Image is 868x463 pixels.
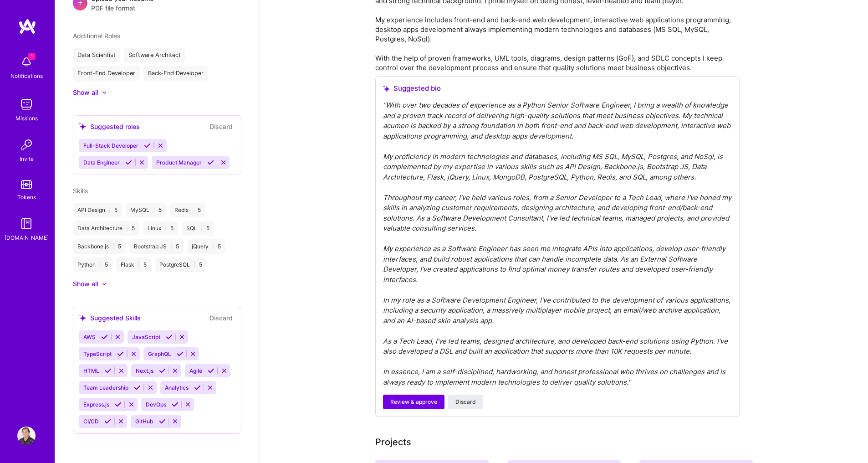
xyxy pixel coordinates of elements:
span: Next.js [136,367,153,374]
i: icon SuggestedTeams [79,314,87,322]
span: Analytics [165,384,189,391]
span: | [170,243,172,250]
div: Projects [375,435,411,449]
i: Reject [189,350,196,357]
i: Reject [220,159,227,166]
div: PostgreSQL 5 [155,257,207,272]
div: MySQL 5 [126,203,166,217]
div: Python 5 [73,257,112,272]
img: User Avatar [17,427,36,445]
span: | [99,261,101,268]
span: Discard [455,398,476,406]
i: Reject [157,142,164,149]
i: Accept [134,384,141,391]
span: Agile [189,367,202,374]
span: | [126,225,128,232]
i: Reject [117,418,124,425]
div: Show all [73,88,98,97]
button: Discard [207,313,235,323]
div: Flask 5 [116,257,151,272]
div: jQuery 5 [187,239,225,254]
span: Team Leadership [83,384,128,391]
img: tokens [21,180,32,189]
i: Accept [117,350,124,357]
img: teamwork [17,95,36,113]
div: Back-End Developer [143,66,208,81]
i: icon SuggestedTeams [383,85,390,92]
span: Express.js [83,401,109,408]
div: Software Architect [124,48,185,62]
i: Accept [159,367,166,374]
span: PDF file format [91,3,153,13]
i: Reject [138,159,145,166]
i: Reject [207,384,214,391]
div: Tokens [17,192,36,202]
i: Reject [114,334,121,340]
i: Accept [166,334,173,340]
div: Invite [20,154,34,164]
button: Discard [207,121,235,132]
span: | [109,206,111,214]
div: Show all [73,279,98,288]
span: Skills [73,187,88,195]
i: Accept [101,334,108,340]
span: | [153,206,155,214]
i: Accept [172,401,179,408]
span: | [201,225,203,232]
i: Reject [128,401,135,408]
span: Full-Stack Developer [83,142,138,149]
i: Accept [104,418,111,425]
div: Linux 5 [143,221,178,236]
i: Accept [177,350,184,357]
i: Accept [125,159,132,166]
div: Notifications [10,71,43,81]
div: " With over two decades of experience as a Python Senior Software Engineer, I bring a wealth of k... [383,100,732,387]
span: | [194,261,195,268]
i: Accept [105,367,112,374]
div: [DOMAIN_NAME] [5,233,49,242]
div: Bootstrap JS 5 [129,239,184,254]
div: Suggested roles [79,122,140,131]
div: API Design 5 [73,203,122,217]
div: Suggested Skills [79,313,141,323]
span: | [165,225,167,232]
i: Reject [179,334,185,340]
i: Accept [194,384,201,391]
div: Missions [15,113,38,123]
i: Reject [221,367,228,374]
i: Accept [159,418,166,425]
i: Accept [144,142,151,149]
div: Data Scientist [73,48,120,62]
div: Data Architecture 5 [73,221,139,236]
i: Reject [130,350,137,357]
span: JavaScript [132,334,160,340]
i: Reject [118,367,125,374]
img: logo [18,18,36,35]
i: icon SuggestedTeams [79,123,87,130]
i: Reject [172,418,179,425]
span: 1 [28,53,36,60]
span: CI/CD [83,418,99,425]
div: Backbone.js 5 [73,239,126,254]
span: | [192,206,194,214]
i: Reject [147,384,154,391]
span: AWS [83,334,96,340]
span: | [112,243,114,250]
span: GraphQL [148,350,171,357]
span: | [212,243,214,250]
div: SQL 5 [182,221,214,236]
i: Accept [208,367,214,374]
span: | [138,261,140,268]
span: Additional Roles [73,32,120,40]
span: Review & approve [390,398,437,406]
img: bell [17,53,36,71]
i: Accept [207,159,214,166]
span: DevOps [146,401,166,408]
i: Reject [172,367,179,374]
span: HTML [83,367,99,374]
div: Front-End Developer [73,66,140,81]
span: GitHub [135,418,153,425]
i: Reject [184,401,191,408]
span: Data Engineer [83,159,120,166]
img: Invite [17,136,36,154]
